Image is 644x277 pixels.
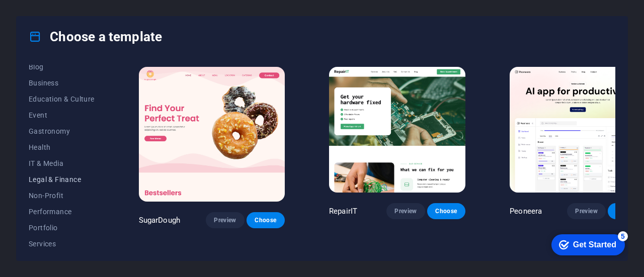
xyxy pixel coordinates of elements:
button: Event [29,107,95,123]
button: Preview [206,212,244,228]
span: Blog [29,63,95,71]
span: Choose [435,207,457,215]
button: Choose [247,212,285,228]
button: Business [29,75,95,91]
button: Preview [567,203,605,219]
div: Get Started 5 items remaining, 0% complete [8,5,82,26]
button: Health [29,139,95,155]
span: Business [29,79,95,87]
p: Peoneera [510,206,542,216]
span: Event [29,111,95,119]
button: Legal & Finance [29,171,95,188]
span: Legal & Finance [29,175,95,183]
span: Portfolio [29,224,95,232]
span: Education & Culture [29,95,95,103]
span: IT & Media [29,159,95,167]
span: Choose [255,216,277,224]
span: Services [29,240,95,248]
span: Health [29,143,95,151]
button: Non-Profit [29,188,95,204]
span: Preview [214,216,236,224]
button: Services [29,236,95,252]
button: IT & Media [29,155,95,171]
span: Preview [394,207,417,215]
div: 5 [74,2,85,12]
button: Portfolio [29,220,95,236]
p: RepairIT [329,206,357,216]
button: Gastronomy [29,123,95,139]
h4: Choose a template [29,29,162,45]
button: Performance [29,204,95,220]
img: SugarDough [139,67,285,202]
button: Preview [386,203,425,219]
div: Get Started [30,11,73,20]
img: RepairIT [329,67,465,193]
button: Blog [29,59,95,75]
button: Education & Culture [29,91,95,107]
p: SugarDough [139,215,180,225]
span: Non-Profit [29,192,95,200]
span: Preview [575,207,597,215]
span: Performance [29,208,95,216]
span: Gastronomy [29,127,95,135]
button: Choose [427,203,465,219]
